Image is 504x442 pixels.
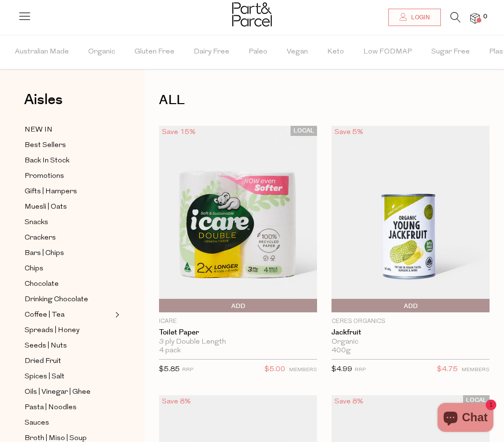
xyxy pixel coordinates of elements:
[25,278,112,290] a: Chocolate
[25,170,112,182] a: Promotions
[388,9,441,26] a: Login
[25,171,64,182] span: Promotions
[435,403,496,434] inbox-online-store-chat: Shopify online store chat
[332,317,490,326] p: Ceres Organics
[25,340,67,352] span: Seeds | Nuts
[25,279,59,290] span: Chocolate
[24,93,63,117] a: Aisles
[232,2,272,27] img: Part&Parcel
[25,232,56,244] span: Crackers
[194,35,229,69] span: Dairy Free
[332,126,490,312] img: Jackfruit
[25,124,53,136] span: NEW IN
[25,263,112,275] a: Chips
[470,13,480,23] a: 0
[332,299,490,312] button: Add To Parcel
[25,124,112,136] a: NEW IN
[159,328,317,337] a: Toilet Paper
[437,363,458,376] span: $4.75
[25,402,77,414] span: Pasta | Noodles
[25,186,112,198] a: Gifts | Hampers
[462,367,490,373] small: MEMBERS
[159,126,317,312] img: Toilet Paper
[332,328,490,337] a: Jackfruit
[25,139,112,151] a: Best Sellers
[25,140,66,151] span: Best Sellers
[332,366,352,373] span: $4.99
[25,232,112,244] a: Crackers
[25,402,112,414] a: Pasta | Noodles
[25,186,77,198] span: Gifts | Hampers
[25,371,65,383] span: Spices | Salt
[25,309,112,321] a: Coffee | Tea
[113,309,119,321] button: Expand/Collapse Coffee | Tea
[88,35,115,69] span: Organic
[25,248,64,259] span: Bars | Chips
[25,355,112,367] a: Dried Fruit
[25,417,112,429] a: Sauces
[25,309,65,321] span: Coffee | Tea
[431,35,470,69] span: Sugar Free
[25,356,61,367] span: Dried Fruit
[159,299,317,312] button: Add To Parcel
[409,13,430,22] span: Login
[249,35,267,69] span: Paleo
[159,126,199,139] div: Save 15%
[25,247,112,259] a: Bars | Chips
[291,126,317,136] span: LOCAL
[25,216,112,228] a: Snacks
[25,201,67,213] span: Muesli | Oats
[25,294,112,306] a: Drinking Chocolate
[25,371,112,383] a: Spices | Salt
[25,217,48,228] span: Snacks
[25,263,43,275] span: Chips
[265,363,285,376] span: $5.00
[25,417,49,429] span: Sauces
[159,366,180,373] span: $5.85
[25,324,112,336] a: Spreads | Honey
[327,35,344,69] span: Keto
[159,89,490,111] h1: ALL
[159,317,317,326] p: icare
[25,340,112,352] a: Seeds | Nuts
[159,347,181,355] span: 4 pack
[332,338,490,347] div: Organic
[355,367,366,373] small: RRP
[287,35,308,69] span: Vegan
[159,395,194,408] div: Save 8%
[332,347,351,355] span: 400g
[182,367,193,373] small: RRP
[332,126,366,139] div: Save 5%
[363,35,412,69] span: Low FODMAP
[25,387,91,398] span: Oils | Vinegar | Ghee
[24,89,63,110] span: Aisles
[25,155,112,167] a: Back In Stock
[25,386,112,398] a: Oils | Vinegar | Ghee
[159,338,317,347] div: 3 ply Double Length
[463,395,490,405] span: LOCAL
[332,395,366,408] div: Save 8%
[25,201,112,213] a: Muesli | Oats
[134,35,174,69] span: Gluten Free
[15,35,69,69] span: Australian Made
[289,367,317,373] small: MEMBERS
[25,155,69,167] span: Back In Stock
[481,13,490,21] span: 0
[25,294,88,306] span: Drinking Chocolate
[25,325,80,336] span: Spreads | Honey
